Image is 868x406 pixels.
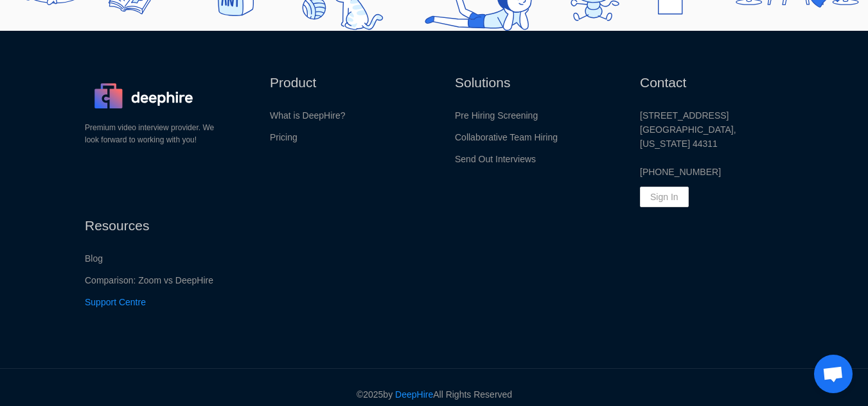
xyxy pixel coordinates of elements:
a: What is DeepHire? [270,108,346,123]
span: © 2025 by All Rights Reserved [356,389,511,400]
a: Send Out Interviews [455,152,536,166]
p: Premium video interview provider. We look forward to working with you! [85,121,229,146]
a: Support Centre [85,295,146,309]
a: [PHONE_NUMBER] [640,165,721,179]
p: Resources [85,215,229,236]
a: Sign In [640,187,689,207]
p: Contact [640,72,784,93]
img: img [85,72,200,119]
a: Comparison: Zoom vs DeepHire [85,273,213,287]
a: DeepHire [395,389,433,400]
a: Blog [85,251,103,266]
p: [STREET_ADDRESS] [640,108,784,123]
div: Open chat [814,355,853,393]
p: Sign In [650,187,678,207]
a: Collaborative Team Hiring [455,130,558,144]
p: Solutions [455,72,599,93]
a: Pre Hiring Screening [455,108,538,123]
p: Product [270,72,414,93]
p: [GEOGRAPHIC_DATA], [US_STATE] 44311 [640,123,784,151]
a: Pricing [270,130,297,144]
